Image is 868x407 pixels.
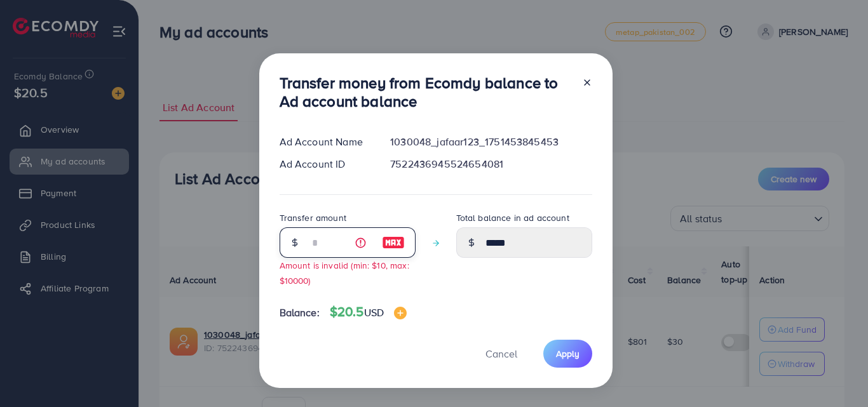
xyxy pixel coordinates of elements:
[330,304,407,320] h4: $20.5
[382,235,405,250] img: image
[394,307,407,319] img: image
[280,211,346,224] label: Transfer amount
[280,74,572,110] h3: Transfer money from Ecomdy balance to Ad account balance
[470,340,533,367] button: Cancel
[280,305,320,320] span: Balance:
[485,347,517,361] span: Cancel
[269,135,381,149] div: Ad Account Name
[814,350,858,397] iframe: Chat
[556,347,580,360] span: Apply
[543,340,592,367] button: Apply
[280,259,409,286] small: Amount is invalid (min: $10, max: $10000)
[364,305,384,319] span: USD
[380,157,602,171] div: 7522436945524654081
[456,211,569,224] label: Total balance in ad account
[380,135,602,149] div: 1030048_jafaar123_1751453845453
[269,157,381,171] div: Ad Account ID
